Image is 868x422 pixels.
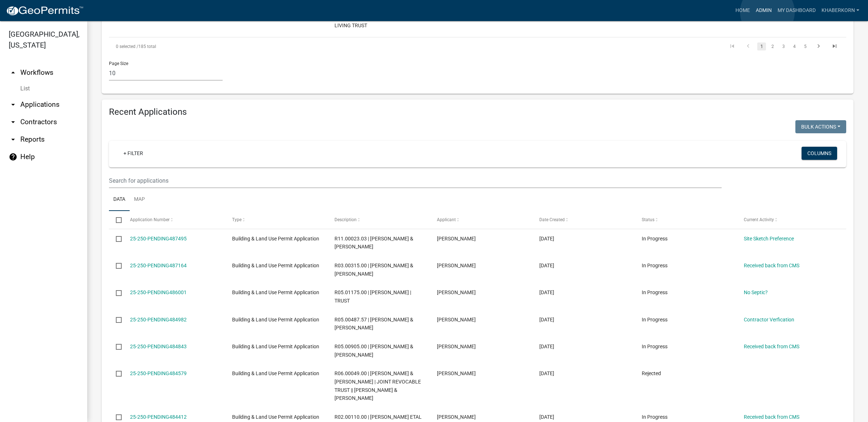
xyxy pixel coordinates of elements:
[9,100,17,109] i: arrow_drop_down
[130,188,149,211] a: Map
[744,263,799,268] a: Received back from CMS
[232,289,319,295] span: Building & Land Use Permit Application
[232,236,319,242] span: Building & Land Use Permit Application
[130,317,187,322] a: 25-250-PENDING484982
[334,317,413,331] span: R05.00487.57 | MATTHEW S & AMY KETCHUM
[642,289,668,295] span: In Progress
[539,289,554,295] span: 09/30/2025
[812,42,826,50] a: go to next page
[109,37,401,56] div: 185 total
[801,42,810,50] a: 5
[789,40,800,53] li: page 4
[642,414,668,420] span: In Progress
[532,211,635,228] datatable-header-cell: Date Created
[539,236,554,242] span: 10/03/2025
[744,344,799,349] a: Received back from CMS
[123,211,225,228] datatable-header-cell: Application Number
[775,4,819,17] a: My Dashboard
[539,414,554,420] span: 09/26/2025
[130,370,187,376] a: 25-250-PENDING484579
[795,120,846,133] button: Bulk Actions
[437,217,456,222] span: Applicant
[437,344,476,349] span: Charles Moser
[642,236,668,242] span: In Progress
[642,370,661,376] span: Rejected
[130,344,187,349] a: 25-250-PENDING484843
[232,217,242,222] span: Type
[232,370,319,376] span: Building & Land Use Permit Application
[437,289,476,295] span: Phil Herbert
[334,344,413,358] span: R05.00905.00 | CHARLES J & DOLORES A MOSER
[767,40,778,53] li: page 2
[744,317,794,322] a: Contractor Verfication
[642,317,668,322] span: In Progress
[539,370,554,376] span: 09/26/2025
[225,211,328,228] datatable-header-cell: Type
[741,42,755,50] a: go to previous page
[744,289,768,295] a: No Septic?
[744,217,774,222] span: Current Activity
[130,217,170,222] span: Application Number
[9,153,17,161] i: help
[737,211,839,228] datatable-header-cell: Current Activity
[334,263,413,277] span: R03.00315.00 | JOSEPH & REBECCA W SCHWEN
[642,263,668,268] span: In Progress
[725,42,739,50] a: go to first page
[334,217,357,222] span: Description
[828,42,841,50] a: go to last page
[744,236,794,242] a: Site Sketch Preference
[539,344,554,349] span: 09/28/2025
[130,414,187,420] a: 25-250-PENDING484412
[334,236,413,250] span: R11.00023.03 | JOSEPH F & KRISTIN L MAHONEY
[437,317,476,322] span: Matthew Ketchum
[437,236,476,242] span: Joseph Mahoney
[757,42,766,50] a: 1
[753,4,775,17] a: Admin
[539,263,554,268] span: 10/02/2025
[9,118,17,126] i: arrow_drop_down
[328,211,430,228] datatable-header-cell: Description
[634,211,737,228] datatable-header-cell: Status
[334,289,411,304] span: R05.01175.00 | ROY E KOEPSELL | TRUST
[733,4,753,17] a: Home
[800,40,811,53] li: page 5
[437,370,476,376] span: Skya Jandt
[756,40,767,53] li: page 1
[130,236,187,242] a: 25-250-PENDING487495
[334,370,421,401] span: R06.00049.00 | ALBERT C & MARIE T MEYER | JOINT REVOCABLE TRUST || MATTHEW M & AMY J MEYER
[232,344,319,349] span: Building & Land Use Permit Application
[232,317,319,322] span: Building & Land Use Permit Application
[109,211,123,228] datatable-header-cell: Select
[437,263,476,268] span: Joe Schwen
[116,44,138,49] span: 0 selected /
[130,263,187,268] a: 25-250-PENDING487164
[642,344,668,349] span: In Progress
[539,317,554,322] span: 09/29/2025
[9,135,17,144] i: arrow_drop_down
[819,4,862,17] a: khaberkorn
[430,211,532,228] datatable-header-cell: Applicant
[768,42,777,50] a: 2
[232,263,319,268] span: Building & Land Use Permit Application
[790,42,799,50] a: 4
[779,42,788,50] a: 3
[744,414,799,420] a: Received back from CMS
[9,68,17,77] i: arrow_drop_up
[539,217,565,222] span: Date Created
[109,188,130,211] a: Data
[130,289,187,295] a: 25-250-PENDING486001
[642,217,654,222] span: Status
[232,414,319,420] span: Building & Land Use Permit Application
[118,147,149,160] a: + Filter
[109,173,722,188] input: Search for applications
[778,40,789,53] li: page 3
[437,414,476,420] span: Steve Krage
[109,107,846,117] h4: Recent Applications
[802,147,837,160] button: Columns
